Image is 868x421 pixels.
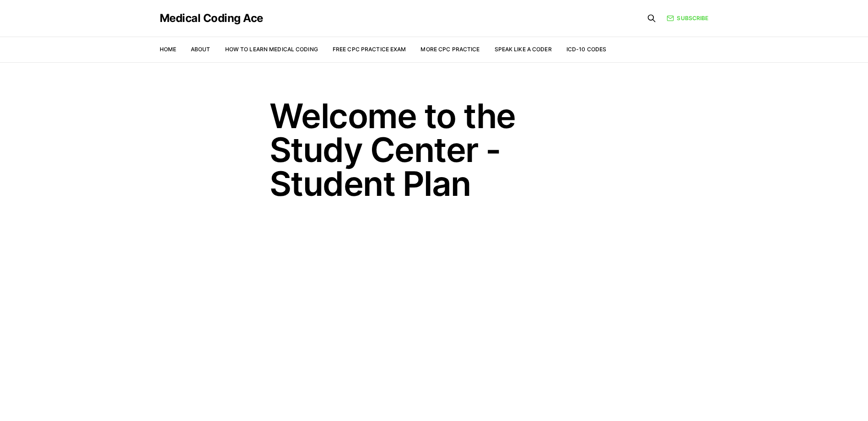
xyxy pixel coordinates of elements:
[667,14,708,22] a: Subscribe
[495,46,552,53] a: Speak Like a Coder
[191,46,210,53] a: About
[566,46,606,53] a: ICD-10 Codes
[333,46,406,53] a: Free CPC Practice Exam
[225,46,318,53] a: How to Learn Medical Coding
[270,99,599,200] h1: Welcome to the Study Center - Student Plan
[421,46,480,53] a: More CPC Practice
[160,13,263,24] a: Medical Coding Ace
[160,46,176,53] a: Home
